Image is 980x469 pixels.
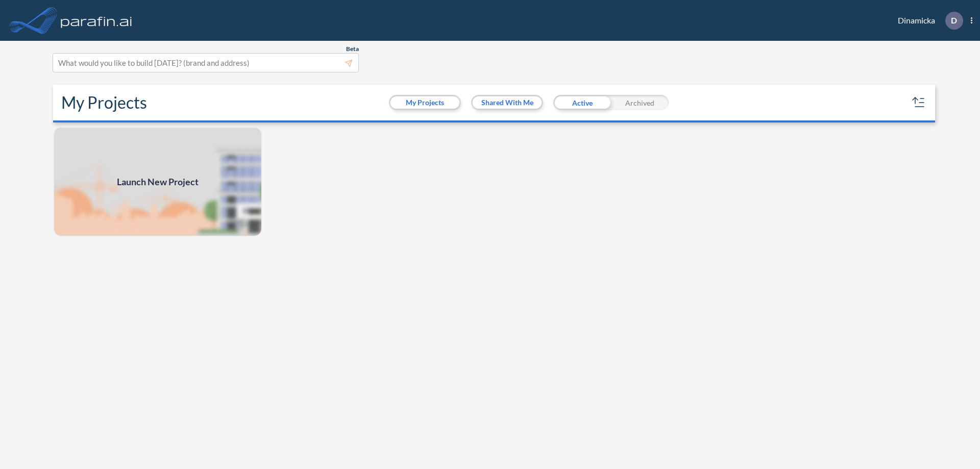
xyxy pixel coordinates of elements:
[911,94,927,111] button: sort
[473,96,542,109] button: Shared With Me
[390,96,459,109] button: My Projects
[53,127,262,237] a: Launch New Project
[611,95,669,110] div: Archived
[346,45,359,53] span: Beta
[883,12,972,30] div: Dinamicka
[53,127,262,237] img: add
[59,10,134,31] img: logo
[951,16,957,25] p: D
[117,175,199,189] span: Launch New Project
[61,93,147,112] h2: My Projects
[553,95,611,110] div: Active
